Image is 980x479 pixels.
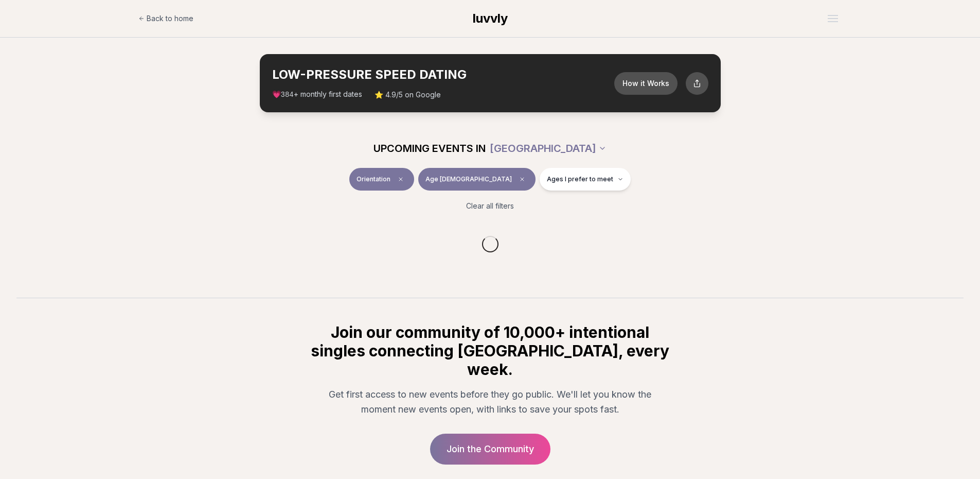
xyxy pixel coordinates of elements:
button: [GEOGRAPHIC_DATA] [490,137,607,160]
span: UPCOMING EVENTS IN [373,141,486,156]
span: ⭐ 4.9/5 on Google [375,90,441,100]
a: luvvly [473,10,508,27]
a: Join the Community [430,434,550,465]
button: OrientationClear event type filter [349,168,414,191]
span: Back to home [147,13,193,24]
span: Orientation [357,175,390,183]
a: Back to home [138,8,193,29]
button: How it Works [614,72,678,95]
span: Age [DEMOGRAPHIC_DATA] [425,175,512,183]
h2: Join our community of 10,000+ intentional singles connecting [GEOGRAPHIC_DATA], every week. [309,323,671,379]
button: Ages I prefer to meet [540,168,631,191]
span: Clear age [516,173,528,185]
span: Ages I prefer to meet [547,175,613,183]
button: Clear all filters [460,195,520,217]
button: Age [DEMOGRAPHIC_DATA]Clear age [418,168,536,191]
span: luvvly [473,11,508,26]
span: 💗 + monthly first dates [272,89,362,100]
h2: LOW-PRESSURE SPEED DATING [272,66,614,83]
span: 384 [281,91,294,99]
p: Get first access to new events before they go public. We'll let you know the moment new events op... [317,387,663,417]
button: Open menu [824,11,842,26]
span: Clear event type filter [395,173,407,185]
